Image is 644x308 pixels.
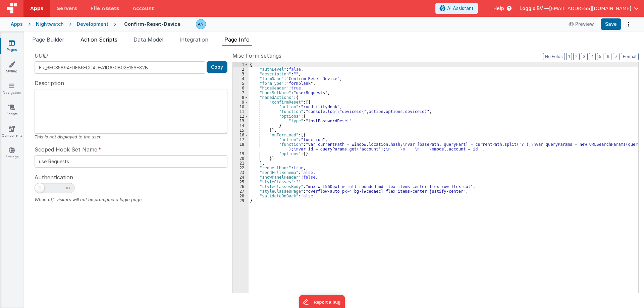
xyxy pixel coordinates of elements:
[57,5,77,12] span: Servers
[35,134,227,140] div: This is not displayed to the user.
[233,72,249,76] div: 3
[32,36,64,43] span: Page Builder
[196,19,206,29] img: f1d78738b441ccf0e1fcb79415a71bae
[233,76,249,81] div: 4
[232,52,281,60] span: Misc Form settings
[581,53,588,60] button: 3
[589,53,596,60] button: 4
[233,151,249,156] div: 19
[233,67,249,72] div: 2
[77,21,108,27] div: Development
[233,142,249,151] div: 18
[224,36,250,43] span: Page Info
[621,53,639,60] button: Format
[543,53,565,60] button: No Folds
[233,133,249,137] div: 16
[493,5,504,12] span: Help
[233,156,249,161] div: 20
[133,36,163,43] span: Data Model
[91,5,119,12] span: File Assets
[233,180,249,184] div: 25
[233,166,249,170] div: 22
[549,5,631,12] span: [EMAIL_ADDRESS][DOMAIN_NAME]
[233,105,249,109] div: 10
[35,145,97,153] span: Scoped Hook Set Name
[233,95,249,100] div: 8
[233,109,249,114] div: 11
[233,194,249,198] div: 28
[35,79,64,87] span: Description
[124,21,180,26] h4: Confirm-Reset-Device
[233,123,249,128] div: 14
[605,53,611,60] button: 6
[233,161,249,166] div: 21
[566,53,572,60] button: 1
[233,90,249,95] div: 7
[447,5,474,12] span: AI Assistant
[601,18,621,30] button: Save
[233,189,249,194] div: 27
[597,53,603,60] button: 5
[573,53,580,60] button: 2
[11,21,23,27] div: Apps
[435,3,478,14] button: AI Assistant
[36,21,64,27] div: Nightwatch
[233,170,249,175] div: 23
[233,100,249,105] div: 9
[207,61,227,73] button: Copy
[233,114,249,119] div: 12
[624,19,633,29] button: Options
[233,137,249,142] div: 17
[613,53,620,60] button: 7
[233,119,249,123] div: 13
[520,5,639,12] button: Loggix BV — [EMAIL_ADDRESS][DOMAIN_NAME]
[233,175,249,180] div: 24
[35,52,48,60] span: UUID
[233,198,249,203] div: 29
[233,81,249,86] div: 5
[233,62,249,67] div: 1
[80,36,117,43] span: Action Scripts
[30,5,43,12] span: Apps
[35,196,227,203] div: When off, visitors will not be prompted a login page.
[565,19,598,29] button: Preview
[233,128,249,133] div: 15
[520,5,549,12] span: Loggix BV —
[179,36,208,43] span: Integration
[233,86,249,90] div: 6
[35,173,73,181] span: Authentication
[233,184,249,189] div: 26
